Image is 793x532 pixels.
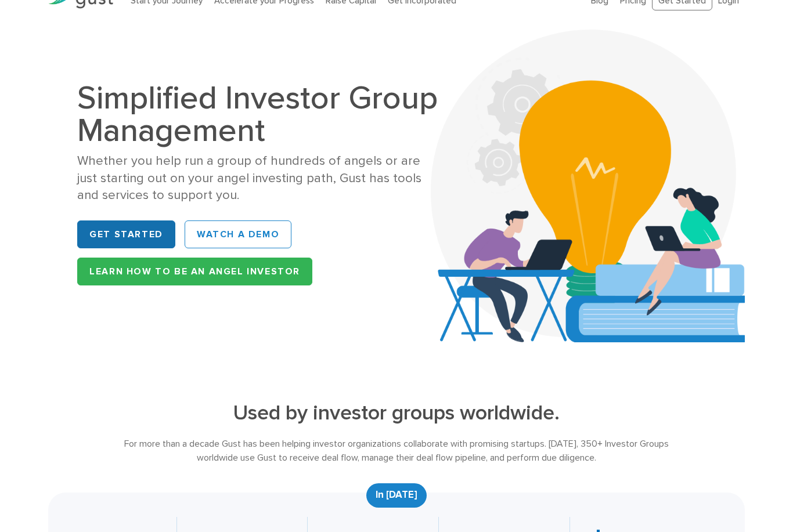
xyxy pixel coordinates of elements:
[185,220,291,248] a: WATCH A DEMO
[77,82,442,147] h1: Simplified Investor Group Management
[77,220,175,248] a: Get Started
[77,153,442,204] div: Whether you help run a group of hundreds of angels or are just starting out on your angel investi...
[366,483,427,508] div: In [DATE]
[431,30,745,342] img: Aca 2023 Hero Bg
[118,400,675,425] h2: Used by investor groups worldwide.
[118,437,675,465] div: For more than a decade Gust has been helping investor organizations collaborate with promising st...
[77,258,312,285] a: Learn How to be an Angel Investor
